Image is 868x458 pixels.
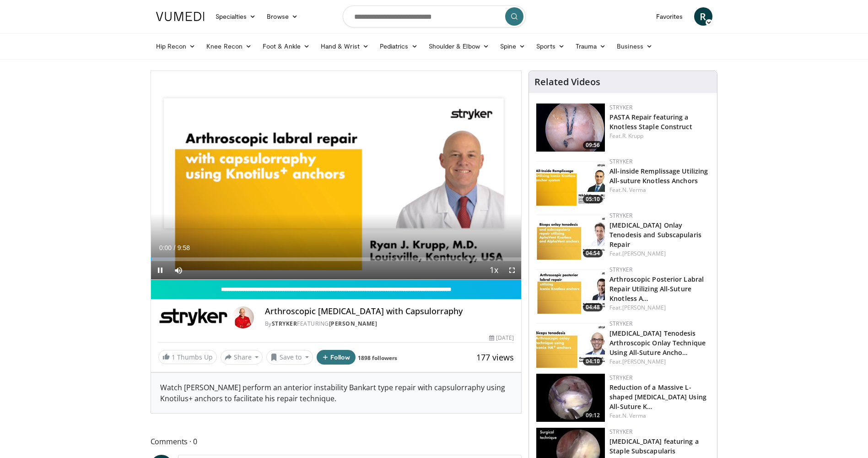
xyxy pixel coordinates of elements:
[609,250,710,258] div: Feat.
[315,37,374,55] a: Hand & Wrist
[583,357,603,365] span: 04:10
[609,358,710,366] div: Feat.
[536,212,605,260] a: 04:54
[536,374,605,422] a: 09:12
[622,250,666,257] a: [PERSON_NAME]
[622,132,644,140] a: R. Krupp
[622,412,647,420] a: N. Verma
[622,358,666,365] a: [PERSON_NAME]
[622,304,666,311] a: [PERSON_NAME]
[609,329,706,357] a: [MEDICAL_DATA] Tenodesis Arthroscopic Onlay Technique Using All-Suture Ancho…
[495,37,531,55] a: Spine
[609,428,632,436] a: Stryker
[536,374,605,422] img: 16e0862d-dfc8-4e5d-942e-77f3ecacd95c.150x105_q85_crop-smart_upscale.jpg
[151,71,522,280] video-js: Video Player
[531,37,570,55] a: Sports
[534,76,600,87] h4: Related Videos
[609,304,710,312] div: Feat.
[266,350,313,365] button: Save to
[210,7,262,26] a: Specialties
[272,320,297,327] a: Stryker
[651,7,689,26] a: Favorites
[476,352,514,363] span: 177 views
[151,373,522,413] div: Watch [PERSON_NAME] perform an anterior instability Bankart type repair with capsulorraphy using ...
[343,5,526,27] input: Search topics, interventions
[536,320,605,368] a: 04:10
[257,37,315,55] a: Foot & Ankle
[609,275,704,303] a: Arthroscopic Posterior Labral Repair Utilizing All-Suture Knotless A…
[570,37,612,55] a: Trauma
[536,158,605,206] img: 0dbaa052-54c8-49be-8279-c70a6c51c0f9.150x105_q85_crop-smart_upscale.jpg
[609,266,632,273] a: Stryker
[583,411,603,420] span: 09:12
[317,350,356,365] button: Follow
[232,306,254,328] img: Avatar
[178,244,190,251] span: 9:58
[158,350,217,364] a: 1 Thumbs Up
[609,132,710,140] div: Feat.
[694,7,712,26] a: R
[536,212,605,260] img: f0e53f01-d5db-4f12-81ed-ecc49cba6117.150x105_q85_crop-smart_upscale.jpg
[609,320,632,327] a: Stryker
[536,320,605,368] img: dd3c9599-9b8f-4523-a967-19256dd67964.150x105_q85_crop-smart_upscale.jpg
[358,354,397,362] a: 1898 followers
[265,306,514,316] h4: Arthroscopic [MEDICAL_DATA] with Capsulorraphy
[609,412,710,420] div: Feat.
[609,113,692,131] a: PASTA Repair featuring a Knotless Staple Construct
[151,436,522,447] span: Comments 0
[221,350,263,365] button: Share
[489,334,514,342] div: [DATE]
[609,104,632,111] a: Stryker
[609,167,708,185] a: All-inside Remplissage Utilizing All-suture Knotless Anchors
[583,141,603,149] span: 09:56
[583,249,603,257] span: 04:54
[261,7,303,26] a: Browse
[151,261,169,279] button: Pause
[423,37,495,55] a: Shoulder & Elbow
[156,12,205,21] img: VuMedi Logo
[611,37,658,55] a: Business
[609,186,710,194] div: Feat.
[503,261,521,279] button: Fullscreen
[583,303,603,311] span: 04:48
[536,266,605,314] img: d2f6a426-04ef-449f-8186-4ca5fc42937c.150x105_q85_crop-smart_upscale.jpg
[536,104,605,152] a: 09:56
[329,320,377,327] a: [PERSON_NAME]
[609,158,632,165] a: Stryker
[622,186,647,194] a: N. Verma
[609,221,701,249] a: [MEDICAL_DATA] Onlay Tenodesis and Subscapularis Repair
[172,353,175,361] span: 1
[536,158,605,206] a: 05:10
[151,257,522,261] div: Progress Bar
[159,244,172,251] span: 0:00
[174,244,176,251] span: /
[609,383,706,411] a: Reduction of a Massive L-shaped [MEDICAL_DATA] Using All-Suture K…
[265,320,514,328] div: By FEATURING
[536,266,605,314] a: 04:48
[151,37,201,55] a: Hip Recon
[609,374,632,382] a: Stryker
[158,306,228,328] img: Stryker
[536,104,605,152] img: 84acc7eb-cb93-455a-a344-5c35427a46c1.png.150x105_q85_crop-smart_upscale.png
[583,195,603,203] span: 05:10
[485,261,503,279] button: Playback Rate
[201,37,257,55] a: Knee Recon
[609,212,632,219] a: Stryker
[169,261,188,279] button: Mute
[374,37,423,55] a: Pediatrics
